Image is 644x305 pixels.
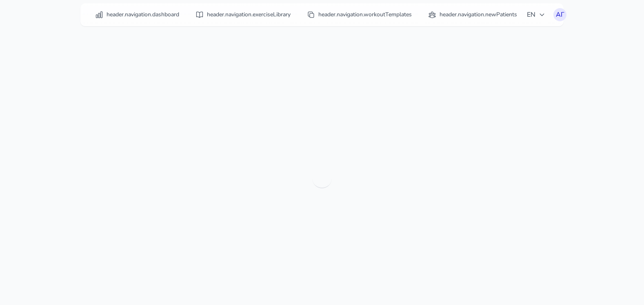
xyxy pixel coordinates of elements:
[553,8,566,21] button: АГ
[191,7,295,22] a: header.navigation.exerciseLibrary
[423,7,522,22] a: header.navigation.newPatients
[527,10,545,20] span: EN
[522,7,550,23] button: EN
[90,7,184,22] a: header.navigation.dashboard
[302,7,417,22] a: header.navigation.workoutTemplates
